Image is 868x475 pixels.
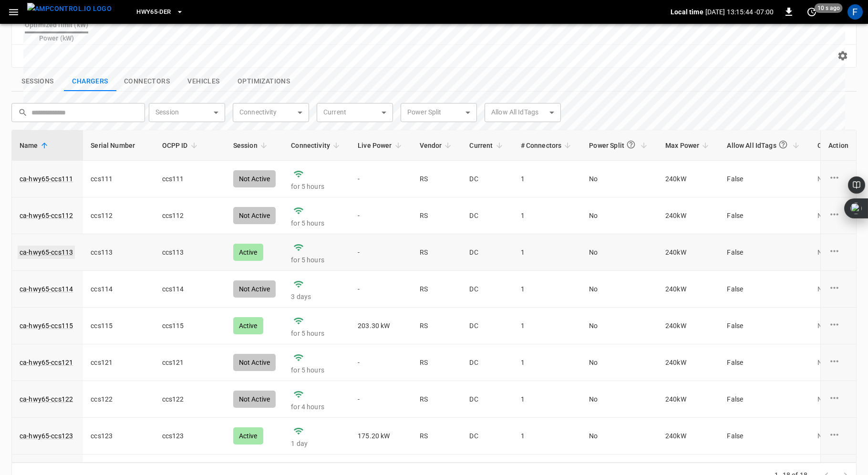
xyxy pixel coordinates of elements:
[233,280,276,298] div: Not Active
[20,394,73,404] a: ca-hwy65-ccs122
[658,308,719,344] td: 240 kW
[116,72,177,92] button: show latest connectors
[155,344,226,381] td: ccs121
[177,72,230,92] button: show latest vehicles
[291,402,342,412] p: for 4 hours
[64,72,116,92] button: show latest charge points
[847,4,863,20] div: profile-icon
[828,172,848,186] div: charge point options
[20,140,51,151] span: Name
[233,317,263,334] div: Active
[155,381,226,418] td: ccs122
[20,431,73,441] a: ca-hwy65-ccs123
[719,308,809,344] td: False
[658,344,719,381] td: 240 kW
[462,308,513,344] td: DC
[513,381,582,418] td: 1
[815,3,843,13] span: 10 s ago
[291,140,342,151] span: Connectivity
[719,418,809,454] td: False
[155,418,226,454] td: ccs123
[581,381,658,418] td: No
[581,344,658,381] td: No
[521,140,574,151] span: # Connectors
[11,72,64,92] button: show latest sessions
[350,308,412,344] td: 203.30 kW
[462,381,513,418] td: DC
[291,292,342,301] p: 3 days
[350,418,412,454] td: 175.20 kW
[719,271,809,308] td: False
[719,344,809,381] td: False
[83,418,154,454] td: ccs123
[412,344,462,381] td: RS
[83,344,154,381] td: ccs121
[20,174,73,184] a: ca-hwy65-ccs111
[671,7,703,17] p: Local time
[233,391,276,408] div: Not Active
[412,308,462,344] td: RS
[705,7,774,17] p: [DATE] 13:15:44 -07:00
[162,140,200,151] span: OCPP ID
[513,418,582,454] td: 1
[27,3,112,15] img: ampcontrol.io logo
[20,284,73,294] a: ca-hwy65-ccs114
[350,381,412,418] td: -
[136,7,171,18] span: HWY65-DER
[513,344,582,381] td: 1
[412,271,462,308] td: RS
[83,381,154,418] td: ccs122
[665,140,712,151] span: Max Power
[589,136,650,155] span: Power Split
[513,308,582,344] td: 1
[83,308,154,344] td: ccs115
[828,245,848,259] div: charge point options
[820,130,856,161] th: Action
[828,282,848,296] div: charge point options
[230,72,298,92] button: show latest optimizations
[83,271,154,308] td: ccs114
[462,271,513,308] td: DC
[18,246,75,259] a: ca-hwy65-ccs113
[133,3,187,21] button: HWY65-DER
[513,271,582,308] td: 1
[581,418,658,454] td: No
[350,271,412,308] td: -
[828,355,848,370] div: charge point options
[469,140,505,151] span: Current
[20,211,73,220] a: ca-hwy65-ccs112
[828,392,848,406] div: charge point options
[462,344,513,381] td: DC
[83,130,154,161] th: Serial Number
[462,418,513,454] td: DC
[155,271,226,308] td: ccs114
[412,418,462,454] td: RS
[727,136,802,155] span: Allow All IdTags
[291,329,342,338] p: for 5 hours
[719,381,809,418] td: False
[233,427,263,444] div: Active
[581,271,658,308] td: No
[20,358,73,367] a: ca-hwy65-ccs121
[291,365,342,375] p: for 5 hours
[358,140,404,151] span: Live Power
[804,4,819,20] button: set refresh interval
[233,140,270,151] span: Session
[20,321,73,330] a: ca-hwy65-ccs115
[658,381,719,418] td: 240 kW
[291,439,342,448] p: 1 day
[155,308,226,344] td: ccs115
[233,354,276,371] div: Not Active
[828,208,848,223] div: charge point options
[828,319,848,333] div: charge point options
[420,140,455,151] span: Vendor
[828,429,848,443] div: charge point options
[658,418,719,454] td: 240 kW
[350,344,412,381] td: -
[581,308,658,344] td: No
[412,381,462,418] td: RS
[658,271,719,308] td: 240 kW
